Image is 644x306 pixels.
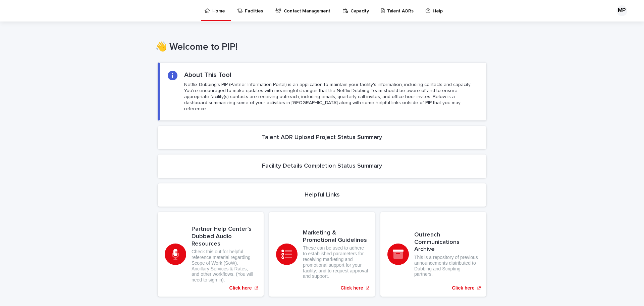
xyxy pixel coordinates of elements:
[305,191,340,199] h2: Helpful Links
[341,285,363,291] p: Click here
[192,249,257,283] p: Check this out for helpful reference material regarding Scope of Work (SoW), Ancillary Services &...
[158,212,264,297] a: Click here
[192,226,257,248] h3: Partner Help Center’s Dubbed Audio Resources
[380,212,486,297] a: Click here
[414,255,479,277] p: This is a repository of previous announcements distributed to Dubbing and Scripting partners.
[262,163,382,170] h2: Facility Details Completion Status Summary
[616,5,627,16] div: MP
[262,134,382,141] h2: Talent AOR Upload Project Status Summary
[184,82,478,112] p: Netflix Dubbing's PIP (Partner Information Portal) is an application to maintain your facility's ...
[303,229,368,244] h3: Marketing & Promotional Guidelines
[452,285,475,291] p: Click here
[414,231,479,253] h3: Outreach Communications Archive
[229,285,252,291] p: Click here
[184,71,231,79] h2: About This Tool
[155,42,484,53] h1: 👋 Welcome to PIP!
[303,245,368,279] p: These can be used to adhere to established parameters for receiving marketing and promotional sup...
[269,212,375,297] a: Click here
